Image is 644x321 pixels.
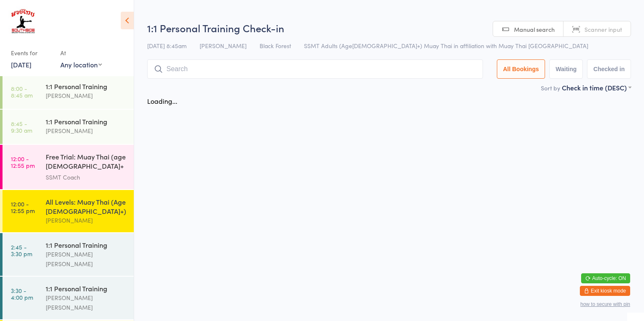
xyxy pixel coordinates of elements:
div: Check in time (DESC) [562,83,631,92]
div: Any location [60,60,102,69]
div: [PERSON_NAME] [PERSON_NAME] [46,249,127,269]
a: 8:00 -8:45 am1:1 Personal Training[PERSON_NAME] [3,74,134,109]
div: At [60,46,102,60]
button: Waiting [549,59,583,79]
div: SSMT Coach [46,172,127,182]
time: 12:00 - 12:55 pm [11,155,35,169]
button: All Bookings [497,59,545,79]
div: [PERSON_NAME] [46,216,127,225]
input: Search [147,59,483,79]
time: 12:00 - 12:55 pm [11,200,35,214]
div: All Levels: Muay Thai (Age [DEMOGRAPHIC_DATA]+) [46,197,127,216]
button: Checked in [587,59,631,79]
div: Free Trial: Muay Thai (age [DEMOGRAPHIC_DATA]+ years) [46,152,127,172]
time: 2:45 - 3:30 pm [11,244,32,257]
div: 1:1 Personal Training [46,240,127,249]
time: 3:30 - 4:00 pm [11,287,33,300]
span: Scanner input [584,25,622,33]
time: 8:45 - 9:30 am [11,120,32,134]
div: [PERSON_NAME] [46,91,127,100]
a: 8:45 -9:30 am1:1 Personal Training[PERSON_NAME] [3,110,134,144]
img: Southside Muay Thai & Fitness [8,6,37,38]
a: 3:30 -4:00 pm1:1 Personal Training[PERSON_NAME] [PERSON_NAME] [3,277,134,319]
a: 2:45 -3:30 pm1:1 Personal Training[PERSON_NAME] [PERSON_NAME] [3,233,134,276]
time: 8:00 - 8:45 am [11,85,33,98]
button: Auto-cycle: ON [581,273,630,283]
div: [PERSON_NAME] [46,126,127,136]
div: 1:1 Personal Training [46,117,127,126]
div: 1:1 Personal Training [46,82,127,91]
div: Events for [11,46,52,60]
a: 12:00 -12:55 pmFree Trial: Muay Thai (age [DEMOGRAPHIC_DATA]+ years)SSMT Coach [3,145,134,189]
span: Manual search [514,25,555,33]
span: [PERSON_NAME] [200,41,247,50]
button: Exit kiosk mode [580,286,630,296]
button: how to secure with pin [580,301,630,307]
h2: 1:1 Personal Training Check-in [147,21,631,35]
span: Black Forest [260,41,291,50]
span: [DATE] 8:45am [147,41,187,50]
div: Loading... [147,96,177,105]
div: 1:1 Personal Training [46,284,127,293]
div: [PERSON_NAME] [PERSON_NAME] [46,293,127,312]
span: SSMT Adults (Age[DEMOGRAPHIC_DATA]+) Muay Thai in affiliation with Muay Thai [GEOGRAPHIC_DATA] [304,41,588,50]
a: 12:00 -12:55 pmAll Levels: Muay Thai (Age [DEMOGRAPHIC_DATA]+)[PERSON_NAME] [3,190,134,232]
label: Sort by [541,84,560,92]
a: [DATE] [11,60,31,69]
